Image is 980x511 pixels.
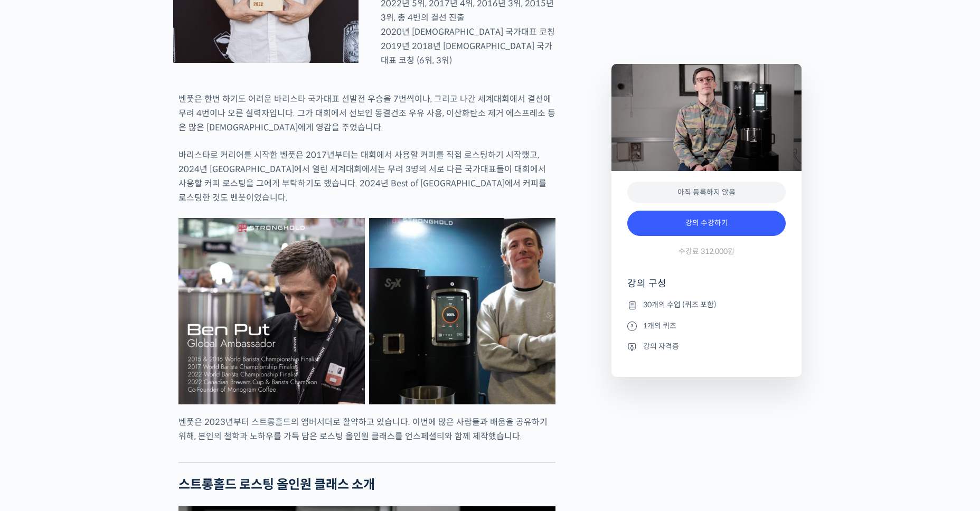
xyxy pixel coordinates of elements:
[97,351,109,359] span: 대화
[33,351,40,359] span: 홈
[178,415,555,443] p: 벤풋은 2023년부터 스트롱홀드의 앰버서더로 활약하고 있습니다. 이번에 많은 사람들과 배움을 공유하기 위해, 본인의 철학과 노하우를 가득 담은 로스팅 올인원 클래스를 언스페셜...
[627,340,786,353] li: 강의 자격증
[679,247,734,257] span: 수강료 312,000원
[627,319,786,332] li: 1개의 퀴즈
[178,148,555,205] p: 바리스타로 커리어를 시작한 벤풋은 2017년부터는 대회에서 사용할 커피를 직접 로스팅하기 시작했고, 2024년 [GEOGRAPHIC_DATA]에서 열린 세계대회에서는 무려 3...
[178,92,555,135] p: 벤풋은 한번 하기도 어려운 바리스타 국가대표 선발전 우승을 7번씩이나, 그리고 나간 세계대회에서 결선에 무려 4번이나 오른 실력자입니다. 그가 대회에서 선보인 동결건조 우유 ...
[627,299,786,311] li: 30개의 수업 (퀴즈 포함)
[3,335,70,361] a: 홈
[627,182,786,203] div: 아직 등록하지 않음
[136,335,203,361] a: 설정
[70,335,136,361] a: 대화
[178,477,555,493] h2: 스트롱홀드 로스팅 올인원 클래스 소개
[627,277,786,298] h4: 강의 구성
[163,351,176,359] span: 설정
[627,211,786,236] a: 강의 수강하기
